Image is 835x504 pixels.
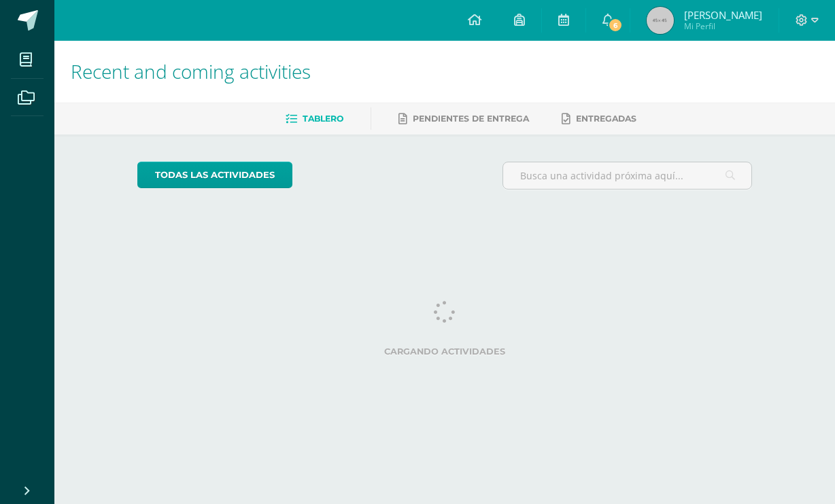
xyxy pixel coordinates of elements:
a: Tablero [286,108,343,130]
a: Pendientes de entrega [398,108,529,130]
span: [PERSON_NAME] [684,8,762,22]
span: Entregadas [576,113,636,124]
input: Busca una actividad próxima aquí... [503,162,752,189]
a: Entregadas [562,108,636,130]
span: Recent and coming activities [71,58,311,84]
img: 45x45 [647,7,674,34]
span: Mi Perfil [684,20,762,32]
label: Cargando actividades [137,346,753,357]
span: Tablero [303,113,343,124]
a: todas las Actividades [137,162,292,188]
span: Pendientes de entrega [413,113,529,124]
span: 6 [608,18,623,33]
